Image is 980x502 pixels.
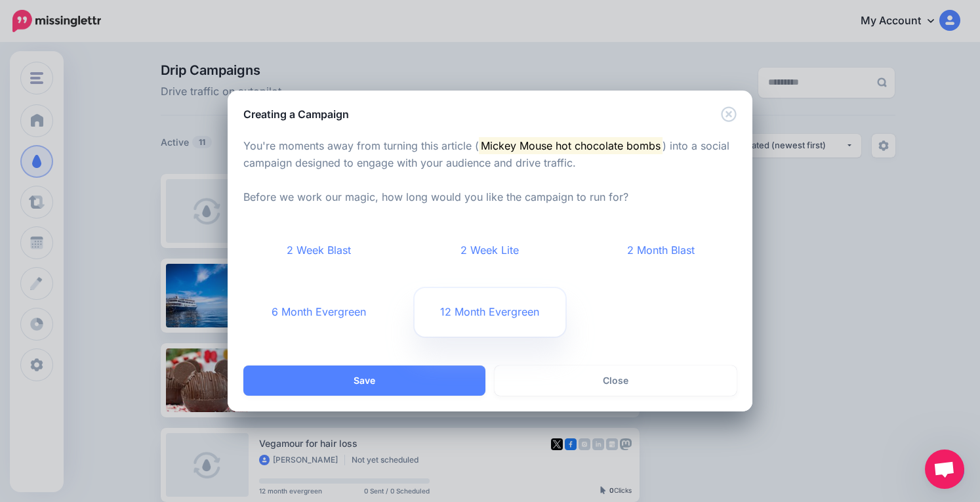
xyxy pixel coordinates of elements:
a: 12 Month Evergreen [415,288,566,337]
h5: Creating a Campaign [243,106,349,122]
button: Save [243,366,485,396]
a: 2 Week Blast [243,226,395,275]
p: You're moments away from turning this article ( ) into a social campaign designed to engage with ... [243,138,737,206]
a: Close [495,366,737,396]
button: Close [721,106,737,123]
a: 6 Month Evergreen [243,288,395,337]
mark: Mickey Mouse hot chocolate bombs [479,137,663,154]
a: 2 Week Lite [415,226,566,275]
a: 2 Month Blast [585,226,737,275]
